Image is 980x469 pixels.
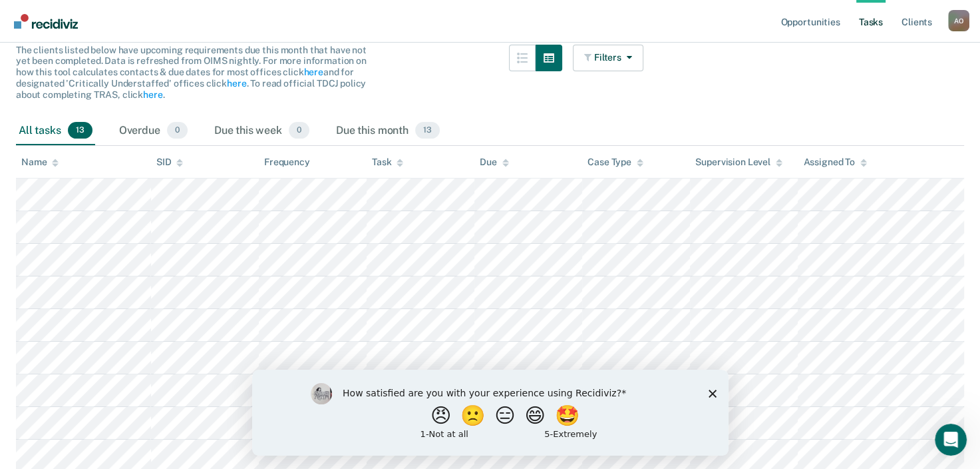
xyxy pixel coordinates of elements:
div: Assigned To [803,157,866,168]
a: here [227,78,246,89]
div: Overdue0 [116,117,190,146]
img: Recidiviz [14,14,78,29]
span: 13 [415,122,440,139]
iframe: Intercom live chat [935,424,967,456]
div: Name [21,157,59,168]
div: A O [948,10,969,31]
a: here [303,67,323,77]
div: Due [480,157,509,168]
div: All tasks13 [16,117,95,146]
span: 0 [167,122,188,139]
a: here [143,89,162,100]
span: 0 [289,122,309,139]
div: Task [372,157,403,168]
div: Due this month13 [333,117,442,146]
div: Supervision Level [695,157,782,168]
div: Frequency [264,157,310,168]
button: Profile dropdown button [948,10,969,31]
button: Filters [573,45,643,71]
iframe: Survey by Kim from Recidiviz [252,370,729,456]
div: Due this week0 [212,117,312,146]
div: Case Type [587,157,643,168]
div: SID [156,157,184,168]
span: 13 [68,122,92,139]
span: The clients listed below have upcoming requirements due this month that have not yet been complet... [16,45,367,100]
